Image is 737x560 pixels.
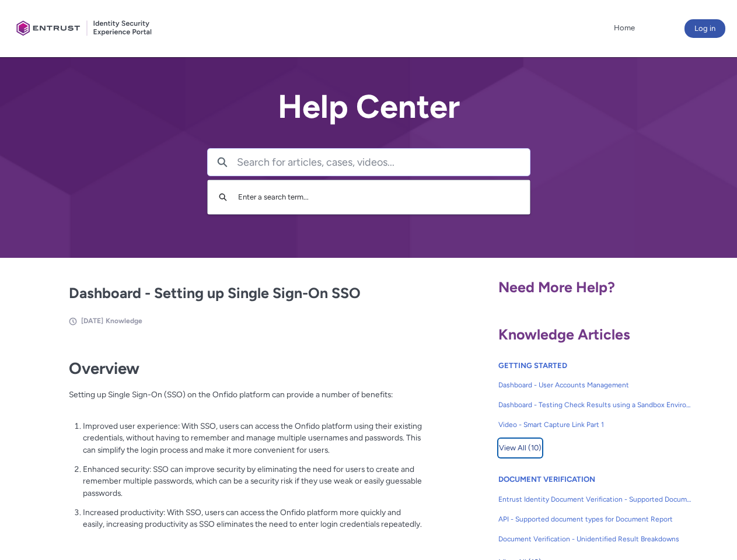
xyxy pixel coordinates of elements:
button: View All (10) [498,439,542,457]
span: Dashboard - User Accounts Management [498,380,692,390]
a: GETTING STARTED [498,361,567,370]
p: Improved user experience: With SSO, users can access the Onfido platform using their existing cre... [83,420,422,456]
strong: Overview [69,359,139,378]
button: Search [208,149,237,176]
p: Enhanced security: SSO can improve security by eliminating the need for users to create and remem... [83,463,422,499]
a: Video - Smart Capture Link Part 1 [498,415,692,435]
span: Document Verification - Unidentified Result Breakdowns [498,534,692,544]
span: View All (10) [499,439,542,457]
button: Log in [684,19,725,38]
button: Search [214,186,232,208]
span: Enter a search term... [238,192,309,201]
input: Search for articles, cases, videos... [237,149,530,176]
span: Dashboard - Testing Check Results using a Sandbox Environment [498,400,692,410]
span: Entrust Identity Document Verification - Supported Document type and size [498,494,692,505]
li: Knowledge [106,316,142,326]
span: API - Supported document types for Document Report [498,514,692,524]
span: [DATE] [81,317,103,325]
a: Entrust Identity Document Verification - Supported Document type and size [498,489,692,509]
span: Knowledge Articles [498,325,630,343]
h2: Dashboard - Setting up Single Sign-On SSO [69,282,422,304]
a: Dashboard - Testing Check Results using a Sandbox Environment [498,395,692,415]
span: Need More Help? [498,278,615,296]
a: Dashboard - User Accounts Management [498,375,692,395]
p: Setting up Single Sign-On (SSO) on the Onfido platform can provide a number of benefits: [69,388,422,412]
h2: Help Center [207,89,530,125]
p: Increased productivity: With SSO, users can access the Onfido platform more quickly and easily, i... [83,506,422,530]
a: DOCUMENT VERIFICATION [498,475,595,484]
a: Home [611,19,638,37]
a: API - Supported document types for Document Report [498,509,692,529]
span: Video - Smart Capture Link Part 1 [498,419,692,430]
a: Document Verification - Unidentified Result Breakdowns [498,529,692,549]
